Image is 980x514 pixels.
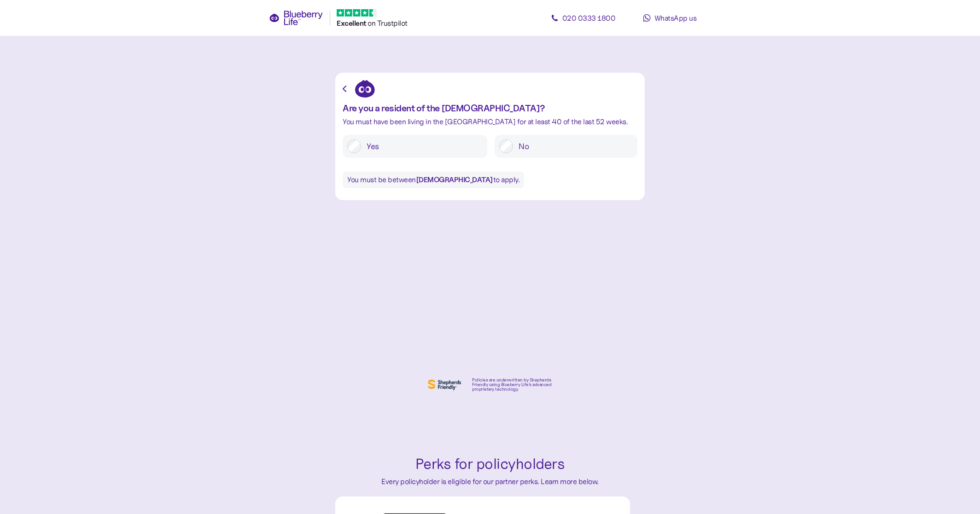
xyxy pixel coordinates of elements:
[426,377,463,392] img: Shephers Friendly
[628,9,711,27] a: WhatsApp us
[542,9,624,27] a: 020 0333 1800
[367,18,408,28] span: on Trustpilot
[416,175,493,184] b: [DEMOGRAPHIC_DATA]
[343,172,524,188] div: You must be between to apply.
[340,476,640,487] div: Every policyholder is eligible for our partner perks. Learn more below.
[654,13,697,23] span: WhatsApp us
[562,13,616,23] span: 020 0333 1800
[343,103,637,113] div: Are you a resident of the [DEMOGRAPHIC_DATA]?
[513,139,633,153] label: No
[340,453,640,476] div: Perks for policyholders
[472,378,554,392] div: Policies are underwritten by Shepherds Friendly using Blueberry Life’s advanced proprietary techn...
[343,118,637,126] div: You must have been living in the [GEOGRAPHIC_DATA] for at least 40 of the last 52 weeks.
[337,19,367,28] span: Excellent ️
[361,139,483,153] label: Yes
